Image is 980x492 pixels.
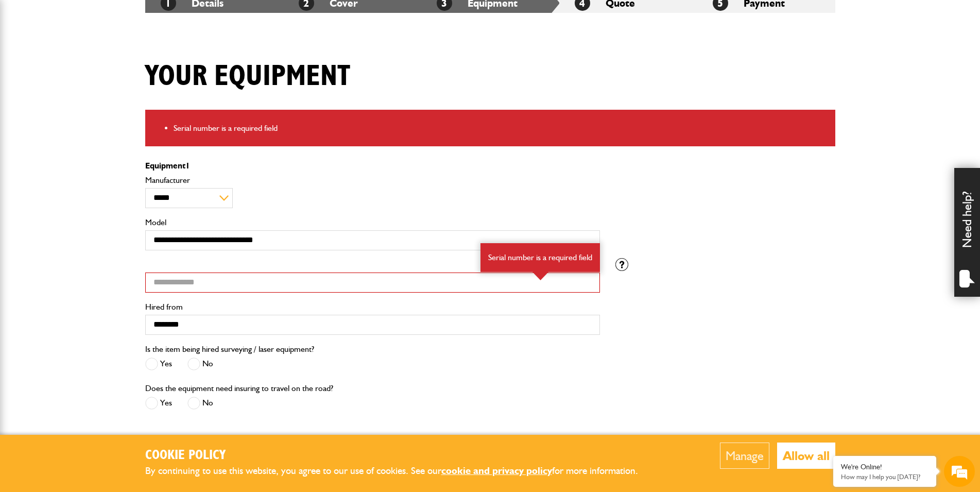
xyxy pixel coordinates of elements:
[145,384,333,393] label: Does the equipment need insuring to travel on the road?
[145,162,600,170] p: Equipment
[841,473,929,481] p: How may I help you today?
[720,443,769,469] button: Manage
[145,463,655,479] p: By continuing to use this website, you agree to our use of cookies. See our for more information.
[954,168,980,297] div: Need help?
[187,358,213,370] label: No
[145,358,172,370] label: Yes
[441,465,552,477] a: cookie and privacy policy
[185,161,190,171] span: 1
[777,443,835,469] button: Allow all
[841,463,929,471] div: We're Online!
[532,272,548,280] img: error-box-arrow.svg
[480,243,600,272] div: Serial number is a required field
[174,122,828,135] li: Serial number is a required field
[145,448,655,464] h2: Cookie Policy
[187,397,213,410] label: No
[145,59,350,94] h1: Your equipment
[145,345,314,353] label: Is the item being hired surveying / laser equipment?
[145,397,172,410] label: Yes
[145,218,600,227] label: Model
[145,176,600,184] label: Manufacturer
[145,303,600,311] label: Hired from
